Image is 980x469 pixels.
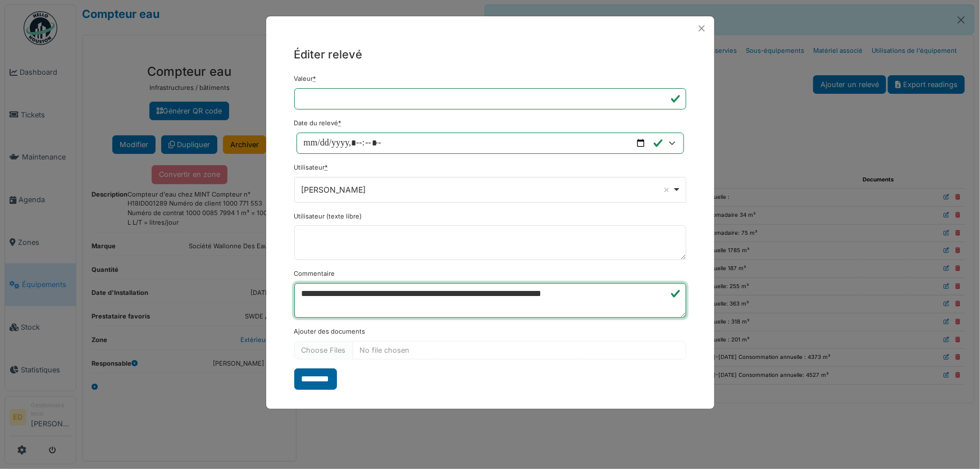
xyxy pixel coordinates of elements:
[339,119,342,127] abbr: Requis
[294,269,335,279] label: Commentaire
[294,46,686,63] h5: Éditer relevé
[294,163,329,172] label: Utilisateur
[313,75,317,83] abbr: Requis
[294,327,366,336] label: Ajouter des documents
[294,212,362,221] label: Utilisateur (texte libre)
[661,184,672,195] button: Remove item: '17245'
[694,21,709,36] button: Close
[294,74,317,84] label: Valeur
[325,163,329,171] abbr: Requis
[301,184,672,195] div: [PERSON_NAME]
[294,119,342,128] label: Date du relevé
